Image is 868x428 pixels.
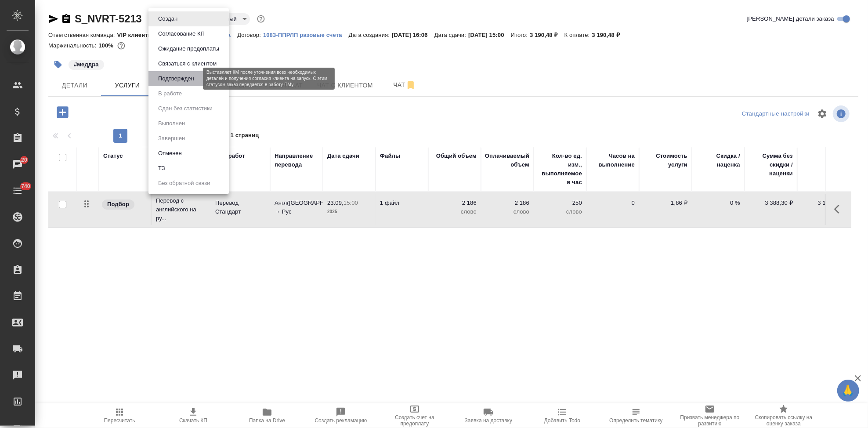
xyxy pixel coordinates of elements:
[156,59,219,69] button: Связаться с клиентом
[156,163,168,173] button: ТЗ
[156,178,213,188] button: Без обратной связи
[156,14,180,24] button: Создан
[156,74,197,83] button: Подтвержден
[156,44,222,54] button: Ожидание предоплаты
[156,149,184,158] button: Отменен
[156,89,184,98] button: В работе
[156,104,215,113] button: Сдан без статистики
[156,119,188,128] button: Выполнен
[156,134,188,143] button: Завершен
[156,29,207,39] button: Согласование КП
